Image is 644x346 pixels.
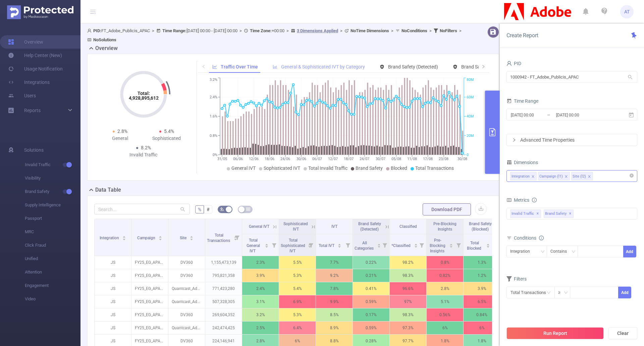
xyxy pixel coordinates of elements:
[630,174,634,178] i: icon: close-circle
[353,269,389,282] p: 0.21%
[168,322,205,334] p: Quantcast_AdobeDyn
[158,235,162,239] div: Sort
[265,243,269,247] div: Sort
[391,157,401,161] tspan: 05/08
[205,256,242,269] p: 1,155,473,139
[427,256,463,269] p: 0.8%
[544,209,574,218] span: Brand Safety
[391,165,407,171] span: Blocked
[506,276,527,282] span: Filters
[427,269,463,282] p: 0.82%
[457,157,467,161] tspan: 30/08
[467,153,469,157] tspan: 0
[358,221,381,232] span: Brand Safety (Detected)
[569,210,572,218] span: ✕
[210,95,217,99] tspan: 2.4%
[353,256,389,269] p: 0.22%
[401,28,427,33] b: No Conditions
[137,236,156,240] span: Campaign
[221,64,258,69] span: Traffic Over Time
[344,157,354,161] tspan: 18/07
[8,49,62,62] a: Help Center (New)
[427,282,463,295] p: 2.8%
[486,245,490,247] i: icon: caret-down
[205,308,242,321] p: 269,604,352
[390,322,426,334] p: 97.3%
[168,269,205,282] p: DV360
[558,287,565,298] div: ≥
[141,145,151,150] span: 8.2%
[93,37,116,42] b: No Solutions
[351,28,389,33] b: No Time Dimensions
[427,28,434,33] span: >
[571,172,593,181] li: Site (l2)
[93,28,101,33] b: PID:
[377,243,381,245] i: icon: caret-up
[24,104,41,117] a: Reports
[120,151,167,158] div: Invalid Traffic
[486,243,490,245] i: icon: caret-up
[539,236,544,240] i: icon: info-circle
[356,165,383,171] span: Brand Safety
[467,114,474,119] tspan: 40M
[469,221,492,232] span: Brand Safety (Blocked)
[427,308,463,321] p: 0.56%
[464,269,500,282] p: 1.2%
[280,157,290,161] tspan: 24/06
[95,282,131,295] p: JS
[338,28,344,33] span: >
[279,256,316,269] p: 5.5%
[210,134,217,138] tspan: 0.8%
[131,295,168,308] p: FY25_EG_APAC_DocumentCloud_Acrobat_Acquisition_Buy_NA_P36036_Quantcast [258704]
[423,157,433,161] tspan: 17/08
[128,95,158,101] tspan: 4,928,895,612
[464,295,500,308] p: 6.5%
[427,295,463,308] p: 5.1%
[353,308,389,321] p: 0.17%
[100,236,120,240] span: Integration
[457,28,464,33] span: >
[220,207,224,211] i: icon: bg-colors
[316,282,353,295] p: 7.8%
[284,28,291,33] span: >
[279,282,316,295] p: 5.4%
[279,322,316,334] p: 6.4%
[338,245,341,247] i: icon: caret-down
[454,234,463,256] i: Filter menu
[510,172,537,181] li: Integration
[306,234,316,256] i: Filter menu
[464,308,500,321] p: 0.84%
[131,256,168,269] p: FY25_EG_APAC_Creative_CCM_Acquisition_Buy_NA_P36036_DV360 [258567]
[95,44,118,52] h2: Overview
[360,157,369,161] tspan: 24/07
[541,250,545,254] i: icon: down
[415,165,454,171] span: Total Transactions
[377,243,381,247] div: Sort
[213,153,217,157] tspan: 0%
[25,252,80,265] span: Unified
[338,243,341,245] i: icon: caret-up
[233,157,243,161] tspan: 06/06
[380,234,389,256] i: Filter menu
[8,35,43,49] a: Overview
[510,246,535,257] div: Integration
[25,265,80,279] span: Attention
[399,224,417,229] span: Classified
[390,282,426,295] p: 96.6%
[481,64,485,68] i: icon: right
[283,221,308,232] span: Sophisticated IVT
[279,269,316,282] p: 5.3%
[7,5,73,19] img: Protected Media
[319,243,335,248] span: Total IVT
[391,243,412,248] span: *Classified
[242,269,279,282] p: 3.9%
[414,243,418,245] i: icon: caret-up
[87,28,464,42] span: FT_Adobe_Publicis_APAC [DATE] 00:00 - [DATE] 00:00 +00:00
[198,207,201,212] span: %
[249,157,258,161] tspan: 12/06
[573,172,586,181] div: Site (l2)
[375,157,385,161] tspan: 30/07
[242,322,279,334] p: 2.5%
[555,110,610,119] input: End date
[538,172,570,181] li: Campaign (l1)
